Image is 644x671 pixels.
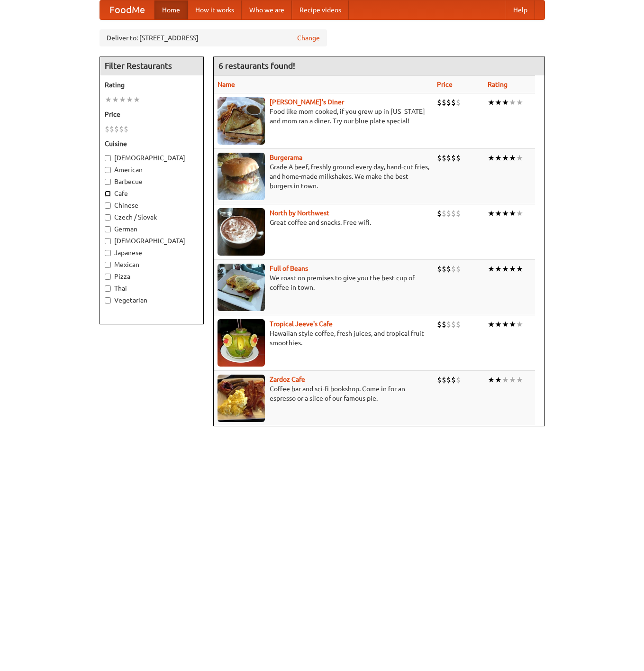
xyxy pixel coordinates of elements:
[509,319,516,330] li: ★
[442,319,446,330] li: $
[105,201,199,210] label: Chinese
[495,208,502,219] li: ★
[488,97,495,108] li: ★
[154,0,188,19] a: Home
[451,97,456,108] li: $
[516,208,523,219] li: ★
[218,97,265,145] img: sallys.jpg
[446,208,451,219] li: $
[270,320,333,328] b: Tropical Jeeve's Cafe
[105,284,199,293] label: Thai
[495,319,502,330] li: ★
[109,124,114,134] li: $
[495,97,502,108] li: ★
[105,226,111,232] input: German
[437,264,442,274] li: $
[105,153,199,163] label: [DEMOGRAPHIC_DATA]
[516,153,523,163] li: ★
[456,208,461,219] li: $
[502,97,509,108] li: ★
[105,177,199,186] label: Barbecue
[456,97,461,108] li: $
[502,319,509,330] li: ★
[105,297,111,303] input: Vegetarian
[270,154,302,161] a: Burgerama
[100,0,154,19] a: FoodMe
[105,236,199,246] label: [DEMOGRAPHIC_DATA]
[442,208,446,219] li: $
[437,375,442,385] li: $
[105,250,111,256] input: Japanese
[516,319,523,330] li: ★
[446,97,451,108] li: $
[218,61,295,70] ng-pluralize: 6 restaurants found!
[105,248,199,257] label: Japanese
[105,189,199,198] label: Cafe
[270,376,305,383] a: Zardoz Cafe
[105,80,199,90] h5: Rating
[502,375,509,385] li: ★
[446,264,451,274] li: $
[437,97,442,108] li: $
[105,212,199,222] label: Czech / Slovak
[502,153,509,163] li: ★
[456,264,461,274] li: $
[446,319,451,330] li: $
[509,264,516,274] li: ★
[270,265,308,272] b: Full of Beans
[451,153,456,163] li: $
[105,238,111,244] input: [DEMOGRAPHIC_DATA]
[112,94,119,105] li: ★
[488,153,495,163] li: ★
[218,329,429,348] p: Hawaiian style coffee, fresh juices, and tropical fruit smoothies.
[442,264,446,274] li: $
[100,29,327,46] div: Deliver to: [STREET_ADDRESS]
[105,110,199,119] h5: Price
[119,124,124,134] li: $
[105,167,111,173] input: American
[488,375,495,385] li: ★
[495,153,502,163] li: ★
[270,209,329,217] a: North by Northwest
[488,208,495,219] li: ★
[502,208,509,219] li: ★
[105,94,112,105] li: ★
[188,0,242,19] a: How it works
[488,319,495,330] li: ★
[218,319,265,367] img: jeeves.jpg
[218,375,265,422] img: zardoz.jpg
[437,319,442,330] li: $
[242,0,292,19] a: Who we are
[437,153,442,163] li: $
[451,264,456,274] li: $
[516,97,523,108] li: ★
[442,153,446,163] li: $
[133,94,140,105] li: ★
[270,98,344,106] a: [PERSON_NAME]'s Diner
[446,375,451,385] li: $
[105,224,199,234] label: German
[502,264,509,274] li: ★
[437,208,442,219] li: $
[105,179,111,185] input: Barbecue
[456,319,461,330] li: $
[495,264,502,274] li: ★
[442,97,446,108] li: $
[124,124,128,134] li: $
[451,319,456,330] li: $
[516,375,523,385] li: ★
[297,33,320,43] a: Change
[126,94,133,105] li: ★
[105,272,199,281] label: Pizza
[218,273,429,292] p: We roast on premises to give you the best cup of coffee in town.
[105,202,111,209] input: Chinese
[506,0,535,19] a: Help
[105,139,199,148] h5: Cuisine
[105,191,111,197] input: Cafe
[451,208,456,219] li: $
[105,124,109,134] li: $
[100,56,203,75] h4: Filter Restaurants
